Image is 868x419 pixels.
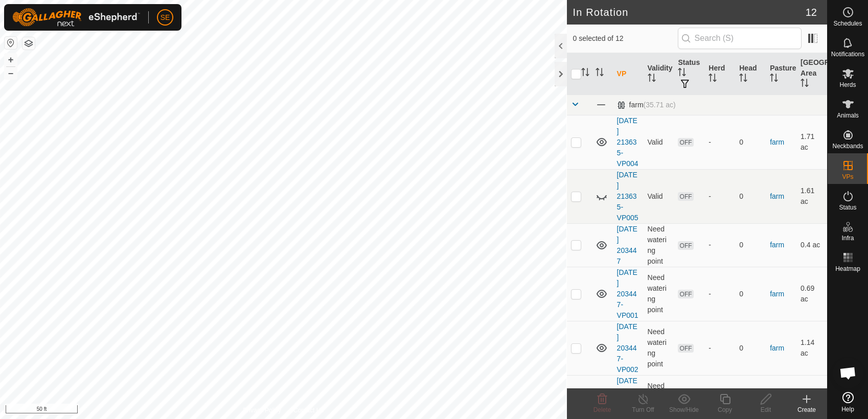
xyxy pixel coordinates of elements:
[644,223,674,267] td: Need watering point
[841,406,854,412] span: Help
[678,290,693,298] span: OFF
[832,143,863,149] span: Neckbands
[678,28,802,49] input: Search (S)
[839,82,856,88] span: Herds
[12,8,140,27] img: Gallagher Logo
[833,358,863,388] div: Open chat
[735,321,766,375] td: 0
[581,69,589,78] p-sorticon: Activate to sort
[796,223,827,267] td: 0.4 ac
[839,204,856,211] span: Status
[745,405,786,414] div: Edit
[5,54,17,66] button: +
[644,53,674,95] th: Validity
[664,405,704,414] div: Show/Hide
[833,20,862,27] span: Schedules
[796,321,827,375] td: 1.14 ac
[709,240,731,250] div: -
[770,138,784,146] a: farm
[678,138,693,147] span: OFF
[617,322,638,374] a: [DATE] 203447-VP002
[617,268,638,319] a: [DATE] 203447-VP001
[796,115,827,169] td: 1.71 ac
[837,112,859,119] span: Animals
[678,69,686,78] p-sorticon: Activate to sort
[739,75,747,83] p-sorticon: Activate to sort
[243,406,281,415] a: Privacy Policy
[735,223,766,267] td: 0
[678,192,693,201] span: OFF
[709,75,717,83] p-sorticon: Activate to sort
[806,5,817,20] span: 12
[770,192,784,200] a: farm
[770,75,778,83] p-sorticon: Activate to sort
[617,117,638,168] a: [DATE] 213635-VP004
[835,266,860,272] span: Heatmap
[786,405,827,414] div: Create
[801,80,809,88] p-sorticon: Activate to sort
[735,115,766,169] td: 0
[644,115,674,169] td: Valid
[593,406,611,413] span: Delete
[796,169,827,223] td: 1.61 ac
[293,406,324,415] a: Contact Us
[644,321,674,375] td: Need watering point
[828,388,868,416] a: Help
[161,12,170,23] span: SE
[735,169,766,223] td: 0
[735,267,766,321] td: 0
[596,69,604,78] p-sorticon: Activate to sort
[709,191,731,202] div: -
[709,137,731,148] div: -
[704,405,745,414] div: Copy
[5,37,17,49] button: Reset Map
[735,53,766,95] th: Head
[704,53,735,95] th: Herd
[766,53,796,95] th: Pasture
[5,67,17,79] button: –
[644,169,674,223] td: Valid
[770,241,784,249] a: farm
[623,405,664,414] div: Turn Off
[573,33,678,44] span: 0 selected of 12
[617,171,638,222] a: [DATE] 213635-VP005
[678,344,693,353] span: OFF
[617,101,676,109] div: farm
[709,289,731,299] div: -
[573,6,806,18] h2: In Rotation
[648,75,656,83] p-sorticon: Activate to sort
[709,343,731,354] div: -
[831,51,864,57] span: Notifications
[770,344,784,352] a: farm
[644,101,676,109] span: (35.71 ac)
[842,174,853,180] span: VPs
[796,53,827,95] th: [GEOGRAPHIC_DATA] Area
[617,225,637,265] a: [DATE] 203447
[841,235,854,241] span: Infra
[613,53,644,95] th: VP
[796,267,827,321] td: 0.69 ac
[678,241,693,250] span: OFF
[644,267,674,321] td: Need watering point
[770,290,784,298] a: farm
[674,53,704,95] th: Status
[22,37,35,50] button: Map Layers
